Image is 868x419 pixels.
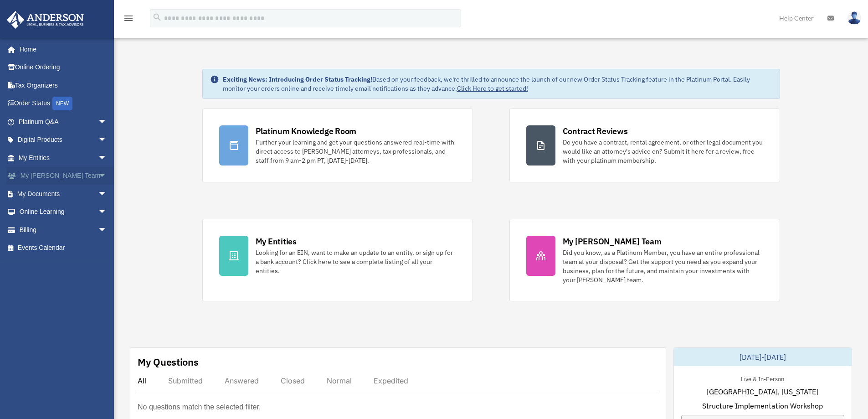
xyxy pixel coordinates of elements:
span: arrow_drop_down [98,203,116,222]
a: My Documentsarrow_drop_down [6,185,121,203]
div: Looking for an EIN, want to make an update to an entity, or sign up for a bank account? Click her... [256,248,456,275]
div: Further your learning and get your questions answered real-time with direct access to [PERSON_NAM... [256,138,456,165]
div: My [PERSON_NAME] Team [563,236,662,247]
div: NEW [52,97,72,110]
span: arrow_drop_down [98,167,116,186]
a: Digital Productsarrow_drop_down [6,131,121,149]
div: Expedited [374,376,408,385]
div: Normal [327,376,352,385]
div: My Entities [256,236,297,247]
div: Platinum Knowledge Room [256,125,357,137]
div: My Questions [138,355,199,369]
a: Contract Reviews Do you have a contract, rental agreement, or other legal document you would like... [509,109,780,182]
div: Based on your feedback, we're thrilled to announce the launch of our new Order Status Tracking fe... [223,75,772,93]
a: Online Ordering [6,58,121,77]
span: arrow_drop_down [98,149,116,167]
a: Billingarrow_drop_down [6,221,121,239]
div: Live & In-Person [734,373,791,383]
span: Structure Implementation Workshop [702,400,823,411]
span: [GEOGRAPHIC_DATA], [US_STATE] [707,386,818,397]
div: Answered [225,376,259,385]
p: No questions match the selected filter. [138,401,261,414]
span: arrow_drop_down [98,131,116,150]
a: My Entitiesarrow_drop_down [6,149,121,167]
a: Platinum Q&Aarrow_drop_down [6,113,121,131]
a: Online Learningarrow_drop_down [6,203,121,221]
a: Events Calendar [6,239,121,257]
div: Submitted [168,376,203,385]
div: All [138,376,146,385]
a: Click Here to get started! [457,84,528,93]
div: Do you have a contract, rental agreement, or other legal document you would like an attorney's ad... [563,138,763,165]
img: User Pic [847,11,861,25]
span: arrow_drop_down [98,185,116,203]
div: Closed [281,376,305,385]
a: My [PERSON_NAME] Team Did you know, as a Platinum Member, you have an entire professional team at... [509,219,780,301]
div: [DATE]-[DATE] [674,348,852,366]
a: Order StatusNEW [6,94,121,113]
a: Home [6,40,116,58]
a: menu [123,16,134,24]
div: Did you know, as a Platinum Member, you have an entire professional team at your disposal? Get th... [563,248,763,285]
div: Contract Reviews [563,125,628,137]
i: search [152,12,162,22]
i: menu [123,13,134,24]
strong: Exciting News: Introducing Order Status Tracking! [223,75,372,83]
a: My Entities Looking for an EIN, want to make an update to an entity, or sign up for a bank accoun... [202,219,473,301]
a: Platinum Knowledge Room Further your learning and get your questions answered real-time with dire... [202,109,473,182]
a: My [PERSON_NAME] Teamarrow_drop_down [6,167,121,185]
span: arrow_drop_down [98,221,116,239]
span: arrow_drop_down [98,113,116,131]
img: Anderson Advisors Platinum Portal [4,11,87,29]
a: Tax Organizers [6,76,121,94]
